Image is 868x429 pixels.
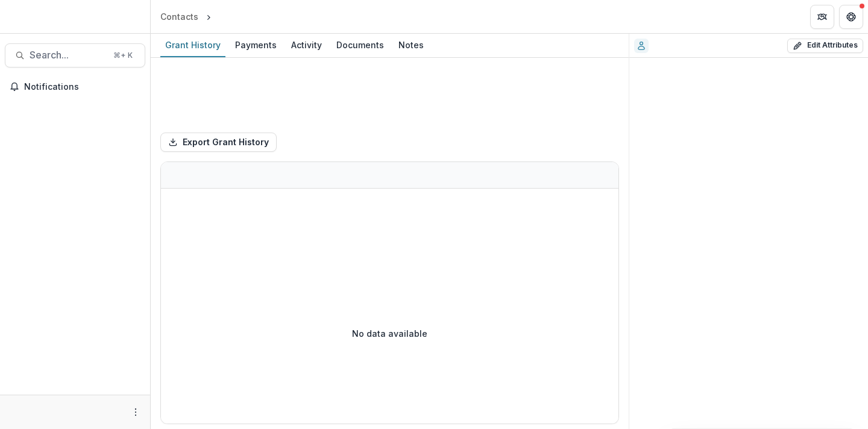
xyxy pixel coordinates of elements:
div: Notes [394,36,429,54]
a: Contacts [156,8,203,25]
button: Partners [810,5,834,29]
a: Documents [332,34,389,57]
a: Payments [230,34,281,57]
div: Grant History [160,36,225,54]
span: Search... [30,49,106,61]
a: Grant History [160,34,225,57]
button: Export Grant History [160,133,277,152]
button: Notifications [5,77,145,96]
button: More [128,405,143,419]
div: ⌘ + K [111,49,135,62]
div: Activity [286,36,327,54]
span: Notifications [24,82,140,92]
div: Payments [230,36,281,54]
a: Activity [286,34,327,57]
a: Notes [394,34,429,57]
button: Search... [5,43,145,67]
p: No data available [352,327,427,340]
button: Edit Attributes [787,39,863,53]
div: Documents [332,36,389,54]
button: Get Help [839,5,863,29]
nav: breadcrumb [156,8,265,25]
div: Contacts [160,10,198,23]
